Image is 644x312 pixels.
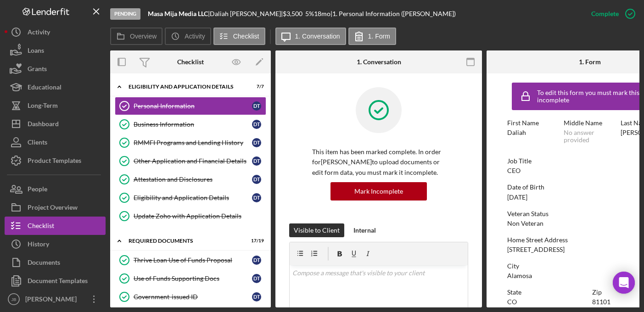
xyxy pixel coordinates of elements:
span: $3,500 [283,10,302,17]
label: 1. Conversation [295,33,340,40]
div: 5 % [305,10,314,17]
div: 18 mo [314,10,330,17]
button: Long-Term [5,96,106,115]
div: Government-issued ID [134,293,252,301]
a: RMMFI Programs and Lending HistoryDT [115,134,266,152]
button: Internal [349,223,381,237]
a: Update Zoho with Application Details [115,207,266,225]
button: Dashboard [5,115,106,133]
a: Personal InformationDT [115,97,266,115]
button: Overview [110,28,162,45]
a: Loans [5,41,106,60]
div: Complete [591,5,619,23]
button: Document Templates [5,272,106,290]
div: [PERSON_NAME] [23,290,83,311]
div: 1. Form [579,58,601,66]
div: D T [252,274,261,283]
div: Dashboard [28,115,59,135]
div: Daliah [PERSON_NAME] | [210,10,283,17]
label: Checklist [233,33,259,40]
label: Overview [130,33,157,40]
div: D T [252,101,261,111]
div: Long-Term [28,96,58,117]
button: History [5,235,106,253]
p: This item has been marked complete. In order for [PERSON_NAME] to upload documents or edit form d... [312,147,445,178]
button: Checklist [213,28,265,45]
div: REQUIRED DOCUMENTS [129,238,241,244]
div: Attestation and Disclosures [134,176,252,183]
div: Visible to Client [294,223,340,237]
button: Grants [5,60,106,78]
a: Business InformationDT [115,115,266,134]
button: Checklist [5,217,106,235]
div: People [28,180,47,201]
div: D T [252,120,261,129]
button: Clients [5,133,106,151]
div: Document Templates [28,272,88,292]
div: D T [252,156,261,166]
div: Documents [28,253,60,274]
div: Alamosa [507,272,532,279]
a: Other Application and Financial DetailsDT [115,152,266,170]
button: 1. Conversation [275,28,346,45]
div: Product Templates [28,151,81,172]
div: Use of Funds Supporting Docs [134,275,252,282]
div: [STREET_ADDRESS] [507,246,565,253]
div: Business Information [134,121,252,128]
a: Thrive Loan Use of Funds ProposalDT [115,251,266,269]
div: D T [252,193,261,202]
div: Loans [28,41,44,62]
button: Activity [165,28,211,45]
div: | [148,10,210,17]
label: 1. Form [368,33,390,40]
button: 1. Form [348,28,396,45]
button: Product Templates [5,151,106,170]
div: Eligibility and Application Details [129,84,241,89]
div: D T [252,292,261,301]
div: Grants [28,60,47,80]
button: JB[PERSON_NAME] [5,290,106,308]
div: Open Intercom Messenger [613,272,635,294]
div: [DATE] [507,194,527,201]
div: Personal Information [134,102,252,110]
button: People [5,180,106,198]
b: Masa Mija Media LLC [148,10,208,17]
div: Daliah [507,129,526,136]
div: Non Veteran [507,220,543,227]
button: Visible to Client [289,223,344,237]
div: Activity [28,23,50,44]
div: Update Zoho with Application Details [134,212,266,220]
div: Pending [110,8,140,20]
div: Internal [353,223,376,237]
a: Government-issued IDDT [115,288,266,306]
div: History [28,235,49,256]
div: Thrive Loan Use of Funds Proposal [134,256,252,264]
div: | 1. Personal Information ([PERSON_NAME]) [330,10,456,17]
div: 7 / 7 [247,84,264,89]
div: 17 / 19 [247,238,264,244]
div: State [507,289,588,296]
div: D T [252,256,261,265]
button: Documents [5,253,106,272]
a: Attestation and DisclosuresDT [115,170,266,189]
div: First Name [507,119,559,127]
div: 81101 [592,298,610,306]
div: RMMFI Programs and Lending History [134,139,252,146]
a: Use of Funds Supporting DocsDT [115,269,266,288]
button: Educational [5,78,106,96]
button: Project Overview [5,198,106,217]
button: Activity [5,23,106,41]
div: D T [252,175,261,184]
